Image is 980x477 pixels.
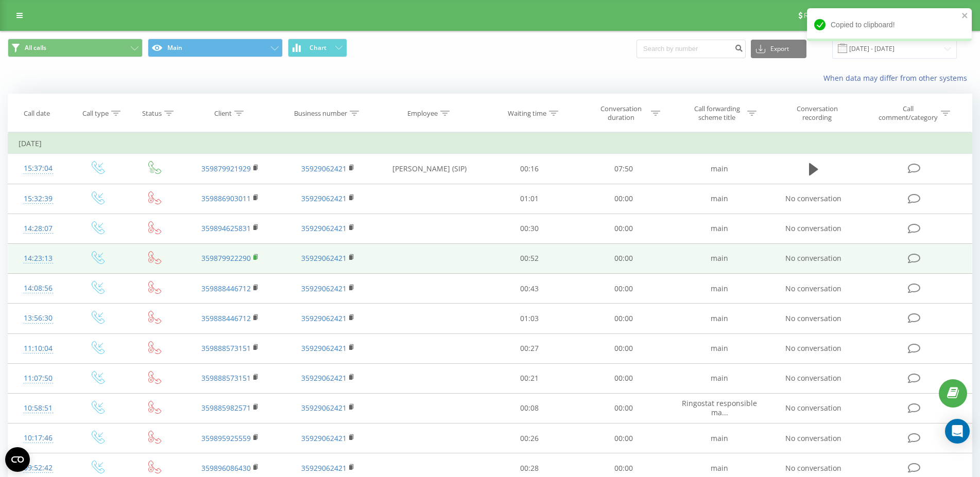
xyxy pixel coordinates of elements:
td: main [670,184,768,214]
button: All calls [8,39,143,57]
a: 35929062421 [301,463,347,473]
div: Call type [82,109,109,118]
span: No conversation [785,343,841,353]
div: 11:10:04 [19,339,58,359]
button: Main [148,39,283,57]
td: 00:30 [483,214,577,243]
td: main [670,274,768,304]
div: Open Intercom Messenger [945,419,970,444]
button: Open CMP widget [5,447,30,472]
span: No conversation [785,463,841,473]
td: 00:00 [576,423,670,453]
td: 00:00 [576,184,670,214]
td: main [670,423,768,453]
input: Search by number [637,40,746,58]
a: 359888446712 [201,284,251,293]
td: main [670,243,768,273]
td: [PERSON_NAME] (SIP) [377,154,483,184]
div: 14:23:13 [19,249,58,269]
td: 00:00 [576,274,670,304]
a: 359888573151 [201,343,251,353]
span: No conversation [785,433,841,443]
a: 359896086430 [201,463,251,473]
a: 35929062421 [301,373,347,383]
span: No conversation [785,253,841,263]
td: 01:03 [483,304,577,333]
td: 00:21 [483,363,577,393]
td: main [670,333,768,363]
a: When data may differ from other systems [823,73,972,83]
div: 13:56:30 [19,308,58,328]
div: 11:07:50 [19,368,58,388]
td: main [670,214,768,243]
td: 00:00 [576,363,670,393]
button: Chart [288,39,347,57]
a: 35929062421 [301,253,347,263]
td: 00:16 [483,154,577,184]
div: 10:58:51 [19,398,58,418]
a: 35929062421 [301,403,347,413]
a: 35929062421 [301,193,347,203]
span: Referral program [804,11,858,20]
td: 01:01 [483,184,577,214]
a: 359879921929 [201,164,251,173]
a: 35929062421 [301,313,347,323]
a: 35929062421 [301,284,347,293]
td: main [670,154,768,184]
div: Copied to clipboard! [807,8,972,41]
div: 10:17:46 [19,428,58,448]
a: 359886903011 [201,193,251,203]
span: No conversation [785,373,841,383]
a: 35929062421 [301,164,347,173]
div: Call comment/category [878,104,938,122]
td: 07:50 [576,154,670,184]
td: [DATE] [8,133,972,154]
a: 359888446712 [201,313,251,323]
div: Call forwarding scheme title [690,104,745,122]
div: Client [214,109,232,118]
div: Conversation recording [784,104,851,122]
td: main [670,304,768,333]
td: 00:26 [483,423,577,453]
span: Chart [310,44,326,51]
div: 14:08:56 [19,278,58,298]
a: 359894625831 [201,223,251,233]
div: Call date [24,109,50,118]
span: No conversation [785,403,841,413]
td: 00:00 [576,304,670,333]
span: Ringostat responsible ma... [682,398,757,417]
span: No conversation [785,313,841,323]
a: 35929062421 [301,433,347,443]
div: Waiting time [508,109,546,118]
div: Conversation duration [593,104,648,122]
button: Export [751,40,806,58]
a: 359885982571 [201,403,251,413]
td: 00:27 [483,333,577,363]
div: Status [142,109,162,118]
div: Employee [407,109,438,118]
td: 00:43 [483,274,577,304]
td: 00:00 [576,243,670,273]
td: 00:00 [576,333,670,363]
div: 15:32:39 [19,189,58,209]
span: No conversation [785,284,841,293]
span: No conversation [785,193,841,203]
div: 15:37:04 [19,158,58,179]
td: 00:00 [576,393,670,423]
td: main [670,363,768,393]
td: 00:08 [483,393,577,423]
span: No conversation [785,223,841,233]
td: 00:52 [483,243,577,273]
div: 14:28:07 [19,219,58,239]
a: 359895925559 [201,433,251,443]
button: close [961,11,969,21]
td: 00:00 [576,214,670,243]
a: 359879922290 [201,253,251,263]
span: All calls [25,44,46,52]
div: Business number [294,109,347,118]
a: 359888573151 [201,373,251,383]
a: 35929062421 [301,343,347,353]
a: 35929062421 [301,223,347,233]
